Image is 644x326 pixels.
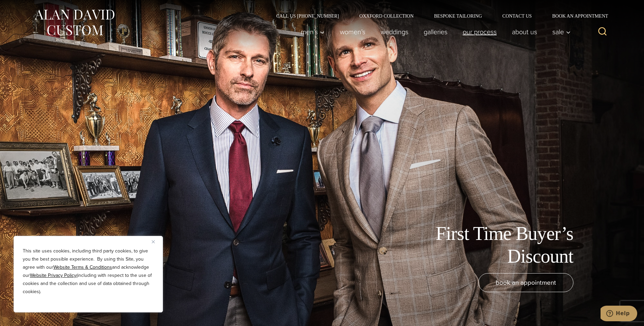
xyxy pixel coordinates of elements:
[30,272,76,279] a: Website Privacy Policy
[266,14,349,18] a: Call Us [PHONE_NUMBER]
[373,25,416,39] a: weddings
[34,7,115,38] img: Alan David Custom
[53,264,112,271] a: Website Terms & Conditions
[504,25,545,39] a: About Us
[293,25,332,39] button: Child menu of Men’s
[542,14,610,18] a: Book an Appointment
[421,222,573,268] h1: First Time Buyer’s Discount
[496,278,556,287] span: book an appointment
[152,240,155,243] img: Close
[601,306,637,323] iframe: Opens a widget where you can chat to one of our agents
[594,24,611,40] button: View Search Form
[266,14,611,18] nav: Secondary Navigation
[23,247,154,296] p: This site uses cookies, including third party cookies, to give you the best possible experience. ...
[424,14,492,18] a: Bespoke Tailoring
[293,25,574,39] nav: Primary Navigation
[478,273,573,292] a: book an appointment
[349,14,424,18] a: Oxxford Collection
[455,25,504,39] a: Our Process
[492,14,542,18] a: Contact Us
[416,25,455,39] a: Galleries
[332,25,373,39] a: Women’s
[545,25,574,39] button: Child menu of Sale
[152,238,160,246] button: Close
